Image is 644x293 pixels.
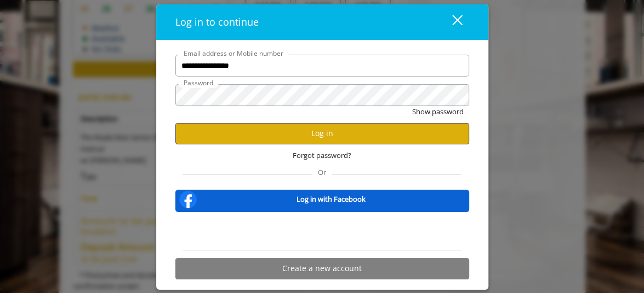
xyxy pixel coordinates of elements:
button: Create a new account [175,258,469,279]
label: Password [178,78,219,88]
button: close dialog [432,11,469,33]
input: Email address or Mobile number [175,55,469,77]
input: Password [175,84,469,106]
span: Log in to continue [175,15,259,28]
div: close dialog [440,14,461,31]
button: Show password [412,106,464,118]
label: Email address or Mobile number [178,48,289,58]
iframe: Sign in with Google Button [267,219,378,243]
button: Log in [175,123,469,144]
span: Or [312,167,332,177]
img: facebook-logo [177,189,199,210]
span: Forgot password? [293,150,351,161]
b: Log in with Facebook [297,194,366,205]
